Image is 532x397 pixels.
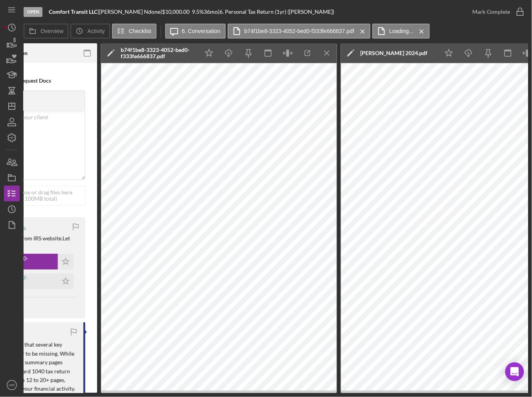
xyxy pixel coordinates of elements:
text: MR [9,383,15,388]
button: Loading... [372,24,430,39]
button: b74f1be8-3323-4052-bed0-f333fe666837.pdf [228,24,370,39]
div: Request Docs [18,75,51,87]
label: Loading... [389,28,414,34]
button: MR [4,377,20,393]
div: b74f1be8-3323-4052-bed0-f333fe666837.pdf [121,47,195,59]
label: 6. Conversation [182,28,221,34]
div: | 6. Personal Tax Return (1yr) ([PERSON_NAME]) [218,9,334,15]
button: Checklist [112,24,156,39]
div: [PERSON_NAME] 2024.pdf [361,50,428,56]
button: Request Docs [14,75,55,87]
label: b74f1be8-3323-4052-bed0-f333fe666837.pdf [245,28,354,34]
div: Mark Complete [472,4,510,20]
label: Checklist [129,28,151,34]
button: 6. Conversation [165,24,226,39]
div: Open [24,7,42,17]
label: Activity [87,28,105,34]
button: Mark Complete [464,4,528,20]
label: Overview [40,28,63,34]
b: Comfort Transit LLC [49,8,98,15]
div: $10,000.00 [162,9,192,15]
div: | [49,9,99,15]
div: [PERSON_NAME] Ndone | [99,9,162,15]
button: Overview [24,24,68,39]
div: 36 mo [204,9,218,15]
div: Open Intercom Messenger [505,362,524,381]
button: Activity [70,24,110,39]
div: 9.5 % [192,9,204,15]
